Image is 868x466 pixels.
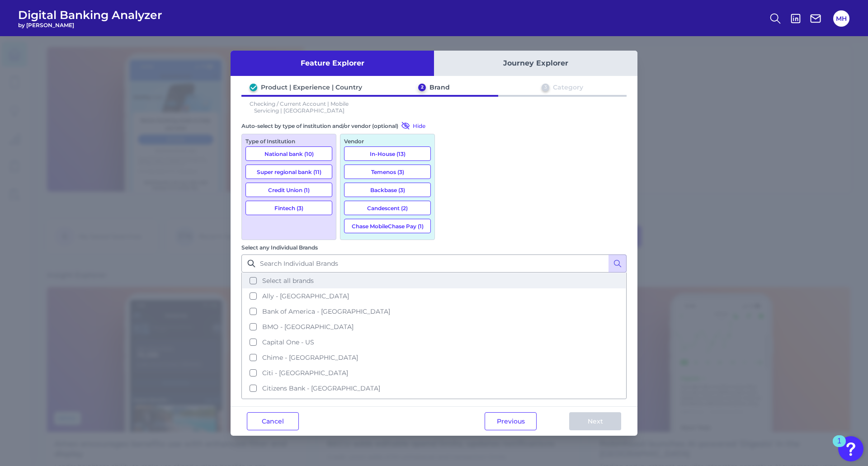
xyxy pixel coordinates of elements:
button: Fintech (3) [245,201,332,215]
button: Ally - [GEOGRAPHIC_DATA] [242,288,626,304]
button: Cancel [247,412,299,430]
button: Feature Explorer [231,51,434,76]
button: In-House (13) [344,146,431,161]
button: Previous [485,412,537,430]
span: Capital One - US [262,338,314,346]
button: Next [569,412,621,430]
button: Citi - [GEOGRAPHIC_DATA] [242,365,626,381]
div: Category [553,83,583,91]
button: Journey Explorer [434,51,637,76]
button: BMO - [GEOGRAPHIC_DATA] [242,319,626,334]
button: Citizens Bank - [GEOGRAPHIC_DATA] [242,381,626,396]
span: BMO - [GEOGRAPHIC_DATA] [262,323,354,331]
div: Product | Experience | Country [261,83,362,91]
span: Digital Banking Analyzer [18,8,162,22]
button: Chime - [GEOGRAPHIC_DATA] [242,350,626,365]
span: Select all brands [262,277,314,285]
p: Checking / Current Account | Mobile Servicing | [GEOGRAPHIC_DATA] [241,100,357,114]
button: Capital One - US [242,334,626,350]
div: 1 [837,441,841,453]
button: Chase MobileChase Pay (1) [344,219,431,233]
span: Bank of America - [GEOGRAPHIC_DATA] [262,307,390,315]
button: Candescent (2) [344,201,431,215]
div: Type of Institution [245,138,332,145]
button: MH [833,10,849,27]
button: National bank (10) [245,146,332,161]
span: Citi - [GEOGRAPHIC_DATA] [262,369,348,377]
div: 3 [542,84,549,91]
button: Super regional bank (11) [245,165,332,179]
button: Hide [398,121,425,130]
div: 2 [418,84,426,91]
span: Ally - [GEOGRAPHIC_DATA] [262,292,349,300]
button: Open Resource Center, 1 new notification [838,436,863,461]
div: Auto-select by type of institution and/or vendor (optional) [241,121,435,130]
input: Search Individual Brands [241,254,627,273]
div: Brand [429,83,450,91]
button: Fifth Third - US [242,396,626,411]
button: Select all brands [242,273,626,288]
span: by [PERSON_NAME] [18,22,162,28]
span: Chime - [GEOGRAPHIC_DATA] [262,353,358,362]
label: Select any Individual Brands [241,244,318,251]
button: Credit Union (1) [245,183,332,197]
button: Backbase (3) [344,183,431,197]
span: Citizens Bank - [GEOGRAPHIC_DATA] [262,384,380,392]
div: Vendor [344,138,431,145]
button: Bank of America - [GEOGRAPHIC_DATA] [242,304,626,319]
button: Temenos (3) [344,165,431,179]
